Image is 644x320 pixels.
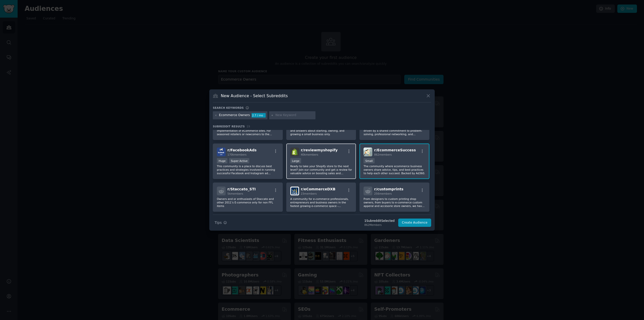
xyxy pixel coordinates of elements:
div: Ecommerce Owners [219,113,250,118]
p: The community where ecommerce business owners share advice, tips, and best practices to help each... [364,164,425,175]
span: r/ reviewmyshopify [301,148,338,152]
span: 862 members [374,153,392,156]
span: r/ EcommerceSuccess [374,148,416,152]
span: 170k members [227,153,247,156]
div: 1 Subreddit Selected [364,219,394,223]
p: Ready to take your Shopify store to the next level? Join our community and get a review for valua... [290,164,352,175]
span: r/ FacebookAds [227,148,257,152]
div: Super Active [229,158,250,163]
img: reviewmyshopify [290,148,299,156]
h3: New Audience - Select Subreddits [221,93,288,98]
p: This community is a place to discuss best practices and strategies involved in running successful... [217,164,279,175]
span: Tips [215,220,222,225]
div: 2.7 / mo [252,113,266,118]
p: Our community brings together individuals driven by a shared commitment to problem-solving, profe... [364,125,425,136]
span: 23 members [301,192,317,195]
p: Owners and or enthusiasts of Staccato and other 2011’s E-commerce only for non FFL items [217,197,279,208]
div: Huge [217,158,227,163]
p: A community for e-commerce professionals, entrepreneurs and business owners in the fastest growin... [290,197,352,208]
h3: Search keywords [213,106,244,110]
input: New Keyword [275,113,314,118]
p: This sub is not for advertisements! Questions and answers about starting, owning, and growing a s... [290,125,352,136]
p: A community dedicated to the design and implementation of eCommerce sites. For seasoned retailers... [217,125,279,136]
span: 5k members [227,192,243,195]
span: 19 [247,125,250,128]
span: 40k members [301,153,318,156]
span: Subreddit Results [213,125,245,128]
div: Large [290,158,301,163]
p: From designers to custom printing shop owners, from buyers to e-commerce custom apperal and acces... [364,197,425,208]
button: Tips [213,218,229,227]
img: FacebookAds [217,148,226,156]
div: Small [364,158,374,163]
span: r/ Staccato_STI [227,187,256,191]
span: r/ eCommerceDXB [301,187,336,191]
div: 862 Members [364,223,394,227]
span: 256 members [374,192,392,195]
img: EcommerceSuccess [364,148,372,156]
button: Create Audience [398,219,431,227]
span: r/ customprints [374,187,403,191]
img: eCommerceDXB [290,187,299,195]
